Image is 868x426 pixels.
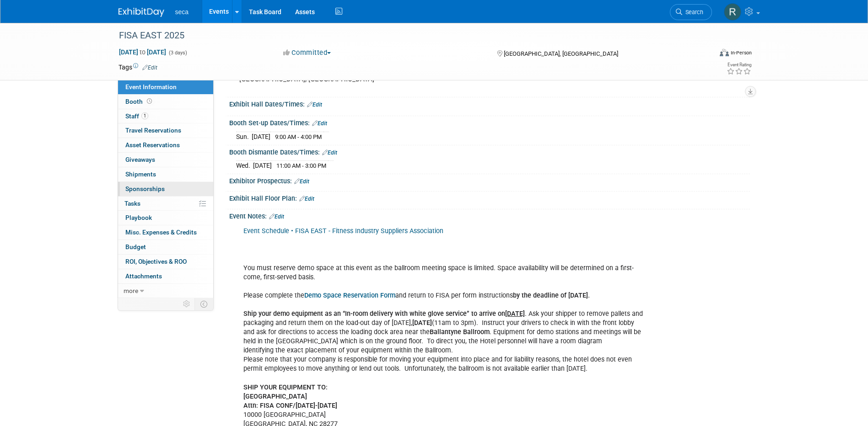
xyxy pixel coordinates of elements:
[145,98,154,105] span: Booth not reserved yet
[118,240,213,254] a: Budget
[118,167,213,181] a: Shipments
[125,272,162,280] span: Attachments
[125,112,148,120] span: Staff
[304,292,395,299] a: Demo Space Reservation Form
[125,156,155,163] span: Giveaways
[125,170,156,178] span: Shipments
[118,80,213,94] a: Event Information
[299,196,314,202] a: Edit
[504,50,618,57] span: [GEOGRAPHIC_DATA], [GEOGRAPHIC_DATA]
[125,185,165,192] span: Sponsorships
[118,109,213,123] a: Staff1
[138,48,147,56] span: to
[118,269,213,283] a: Attachments
[243,402,337,410] b: Attn: FISA CONF/[DATE]-[DATE]
[236,161,253,170] td: Wed.
[194,298,213,310] td: Toggle Event Tabs
[168,50,187,56] span: (3 days)
[125,83,177,91] span: Event Information
[119,63,157,72] td: Tags
[179,298,195,310] td: Personalize Event Tab Strip
[307,101,322,108] a: Edit
[276,162,326,169] span: 11:00 AM - 3:00 PM
[505,310,525,318] u: [DATE]
[243,383,328,400] b: SHIP YOUR EQUIPMENT TO: [GEOGRAPHIC_DATA]
[513,292,520,299] b: by
[243,310,271,318] b: Ship your
[229,116,750,128] div: Booth Set-up Dates/Times:
[269,213,284,220] a: Edit
[118,153,213,167] a: Giveaways
[118,211,213,225] a: Playbook
[175,8,189,16] span: seca
[724,3,741,21] img: Rachel Jordan
[119,8,164,17] img: ExhibitDay
[682,9,703,16] span: Search
[118,255,213,269] a: ROI, Objectives & ROO
[229,174,750,186] div: Exhibitor Prospectus:
[142,64,157,71] a: Edit
[125,141,180,149] span: Asset Reservations
[275,133,322,140] span: 9:00 AM - 4:00 PM
[252,132,270,141] td: [DATE]
[430,328,490,336] b: Ballantyne Ballroom
[312,120,327,127] a: Edit
[412,319,432,327] b: [DATE]
[273,310,525,318] b: demo equipment as an “In-room delivery with white glove service” to arrive on
[727,63,751,67] div: Event Rating
[125,214,152,221] span: Playbook
[658,48,752,61] div: Event Format
[125,258,187,265] span: ROI, Objectives & ROO
[118,182,213,196] a: Sponsorships
[670,4,712,20] a: Search
[118,197,213,211] a: Tasks
[118,284,213,298] a: more
[568,292,590,299] b: [DATE].
[125,229,197,236] span: Misc. Expenses & Credits
[243,227,443,235] a: Event Schedule • FISA EAST - Fitness Industry Suppliers Association
[125,127,181,134] span: Travel Reservations
[720,49,729,56] img: Format-Inperson.png
[229,145,750,157] div: Booth Dismantle Dates/Times:
[229,192,750,203] div: Exhibit Hall Floor Plan:
[229,97,750,109] div: Exhibit Hall Dates/Times:
[118,95,213,109] a: Booth
[118,138,213,152] a: Asset Reservations
[125,243,146,250] span: Budget
[141,112,148,119] span: 1
[116,27,698,44] div: FISA EAST 2025
[236,132,252,141] td: Sun.
[124,287,138,294] span: more
[322,149,337,156] a: Edit
[125,98,154,105] span: Booth
[280,48,334,58] button: Committed
[124,200,140,207] span: Tasks
[522,292,566,299] b: the deadline of
[253,161,272,170] td: [DATE]
[730,49,752,56] div: In-Person
[294,178,309,185] a: Edit
[229,209,750,221] div: Event Notes:
[119,48,167,56] span: [DATE] [DATE]
[118,225,213,240] a: Misc. Expenses & Credits
[118,123,213,138] a: Travel Reservations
